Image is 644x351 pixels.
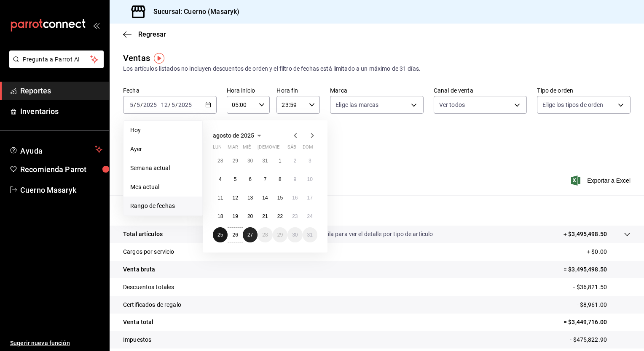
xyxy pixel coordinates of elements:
[232,158,238,164] abbr: 29 de julio de 2025
[228,227,242,242] button: 26 de agosto de 2025
[262,158,268,164] abbr: 31 de julio de 2025
[213,209,228,224] button: 18 de agosto de 2025
[542,101,603,109] span: Elige los tipos de orden
[123,230,163,239] p: Total artículos
[247,213,253,219] abbr: 20 de agosto de 2025
[123,30,166,38] button: Regresar
[292,213,298,219] abbr: 23 de agosto de 2025
[136,101,140,108] input: --
[262,232,268,238] abbr: 28 de agosto de 2025
[303,144,313,153] abbr: domingo
[20,164,102,175] span: Recomienda Parrot
[213,190,228,205] button: 11 de agosto de 2025
[154,53,164,64] img: Tooltip marker
[219,176,222,182] abbr: 4 de agosto de 2025
[258,172,272,187] button: 7 de agosto de 2025
[573,175,631,186] button: Exportar a Excel
[570,335,631,344] p: - $475,822.90
[129,101,134,108] input: --
[303,190,317,205] button: 17 de agosto de 2025
[123,247,174,256] p: Cargos por servicio
[20,184,102,196] span: Cuerno Masaryk
[273,144,279,153] abbr: viernes
[273,209,287,224] button: 22 de agosto de 2025
[143,101,157,108] input: ----
[273,172,287,187] button: 8 de agosto de 2025
[23,55,91,64] span: Pregunta a Parrot AI
[287,144,296,153] abbr: sábado
[232,195,238,201] abbr: 12 de agosto de 2025
[273,227,287,242] button: 29 de agosto de 2025
[217,158,223,164] abbr: 28 de julio de 2025
[258,227,272,242] button: 28 de agosto de 2025
[293,158,296,164] abbr: 2 de agosto de 2025
[123,283,174,292] p: Descuentos totales
[228,153,242,168] button: 29 de julio de 2025
[439,101,465,109] span: Ver todos
[147,7,239,17] h3: Sucursal: Cuerno (Masaryk)
[287,227,302,242] button: 30 de agosto de 2025
[303,172,317,187] button: 10 de agosto de 2025
[249,176,252,182] abbr: 6 de agosto de 2025
[258,209,272,224] button: 21 de agosto de 2025
[577,300,631,309] p: - $8,961.00
[228,172,242,187] button: 5 de agosto de 2025
[234,176,237,182] abbr: 5 de agosto de 2025
[217,213,223,219] abbr: 18 de agosto de 2025
[232,213,238,219] abbr: 19 de agosto de 2025
[140,101,143,108] span: /
[262,195,268,201] abbr: 14 de agosto de 2025
[273,190,287,205] button: 15 de agosto de 2025
[303,209,317,224] button: 24 de agosto de 2025
[292,232,298,238] abbr: 30 de agosto de 2025
[228,190,242,205] button: 12 de agosto de 2025
[6,61,104,70] a: Pregunta a Parrot AI
[258,144,307,153] abbr: jueves
[292,195,298,201] abbr: 16 de agosto de 2025
[243,153,258,168] button: 30 de julio de 2025
[161,101,168,108] input: --
[130,202,196,210] span: Rango de fechas
[273,153,287,168] button: 1 de agosto de 2025
[227,88,270,93] label: Hora inicio
[123,300,181,309] p: Certificados de regalo
[573,283,631,292] p: - $36,821.50
[213,172,228,187] button: 4 de agosto de 2025
[213,227,228,242] button: 25 de agosto de 2025
[213,153,228,168] button: 28 de julio de 2025
[303,227,317,242] button: 31 de agosto de 2025
[123,64,631,73] div: Los artículos listados no incluyen descuentos de orden y el filtro de fechas está limitado a un m...
[276,88,320,93] label: Hora fin
[158,101,160,108] span: -
[335,101,378,109] span: Elige las marcas
[287,153,302,168] button: 2 de agosto de 2025
[258,153,272,168] button: 31 de julio de 2025
[247,195,253,201] abbr: 13 de agosto de 2025
[168,101,171,108] span: /
[228,144,238,153] abbr: martes
[243,172,258,187] button: 6 de agosto de 2025
[9,51,104,68] button: Pregunta a Parrot AI
[228,209,242,224] button: 19 de agosto de 2025
[123,52,150,64] div: Ventas
[293,230,433,239] p: Da clic en la fila para ver el detalle por tipo de artículo
[171,101,175,108] input: --
[537,88,631,93] label: Tipo de orden
[20,106,102,117] span: Inventarios
[287,209,302,224] button: 23 de agosto de 2025
[307,232,313,238] abbr: 31 de agosto de 2025
[307,213,313,219] abbr: 24 de agosto de 2025
[123,205,631,215] p: Resumen
[217,195,223,201] abbr: 11 de agosto de 2025
[309,158,311,164] abbr: 3 de agosto de 2025
[232,232,238,238] abbr: 26 de agosto de 2025
[175,101,178,108] span: /
[287,190,302,205] button: 16 de agosto de 2025
[434,88,527,93] label: Canal de venta
[130,183,196,191] span: Mes actual
[243,209,258,224] button: 20 de agosto de 2025
[279,158,282,164] abbr: 1 de agosto de 2025
[93,22,99,29] button: open_drawer_menu
[243,144,251,153] abbr: miércoles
